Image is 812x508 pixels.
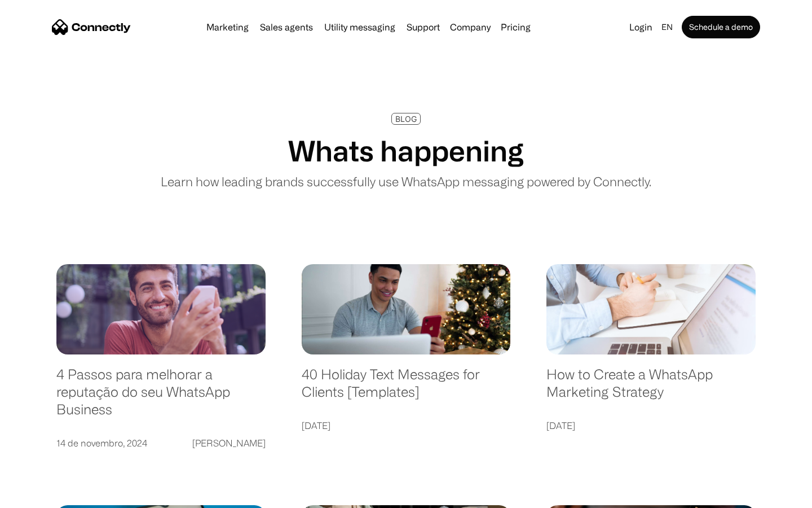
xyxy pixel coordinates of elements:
a: Pricing [496,23,535,32]
a: Utility messaging [320,23,400,32]
p: Learn how leading brands successfully use WhatsApp messaging powered by Connectly. [161,172,651,191]
ul: Language list [23,488,68,504]
a: 40 Holiday Text Messages for Clients [Templates] [302,366,511,411]
div: [DATE] [302,418,330,433]
div: 14 de novembro, 2024 [56,435,147,451]
a: Support [402,23,444,32]
div: [PERSON_NAME] [192,435,266,451]
h1: Whats happening [288,134,524,168]
a: How to Create a WhatsApp Marketing Strategy [546,366,756,411]
a: 4 Passos para melhorar a reputação do seu WhatsApp Business [56,366,266,429]
a: Schedule a demo [682,16,760,38]
div: en [661,19,673,35]
div: BLOG [395,115,417,123]
aside: Language selected: English [11,488,68,504]
a: Login [625,19,657,35]
a: Sales agents [255,23,317,32]
div: Company [450,19,491,35]
div: [DATE] [546,418,575,433]
a: Marketing [202,23,253,32]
